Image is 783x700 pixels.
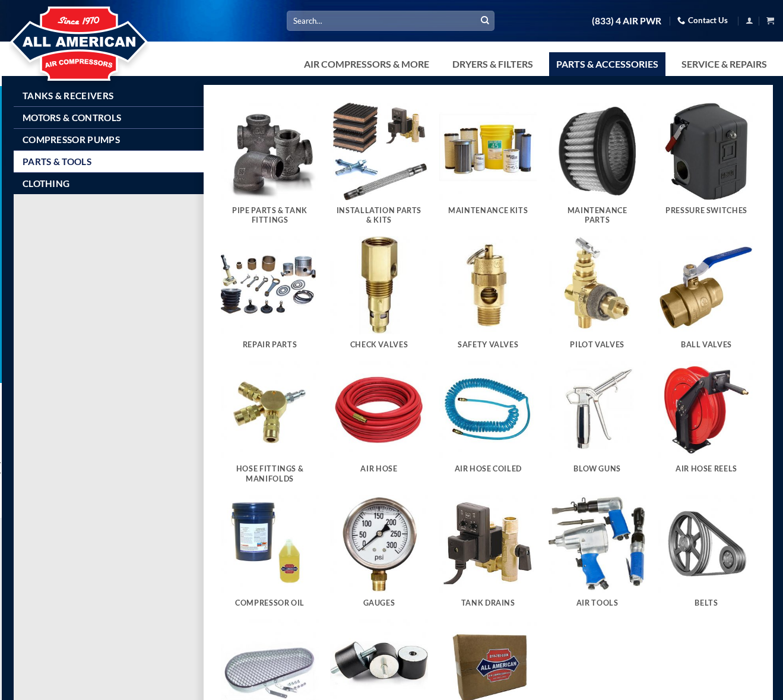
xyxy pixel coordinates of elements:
[221,495,318,620] a: Visit product category Compressor Oil
[23,179,69,188] span: Clothing
[336,340,421,350] h5: Check Valves
[336,206,421,226] h5: Installation Parts & Kits
[221,361,318,458] img: Hose Fittings & Manifolds
[549,495,646,620] a: Visit product category Air Tools
[658,495,755,593] img: Belts
[445,340,531,350] h5: Safety Valves
[664,464,749,474] h5: Air Hose Reels
[664,340,749,350] h5: Ball Valves
[227,464,312,484] h5: Hose Fittings & Manifolds
[445,598,531,608] h5: Tank Drains
[554,206,640,226] h5: Maintenance Parts
[677,11,728,30] a: Contact Us
[445,52,540,76] a: Dryers & Filters
[658,361,755,458] img: Air Hose Reels
[221,361,318,495] a: Visit product category Hose Fittings & Manifolds
[439,495,537,620] a: Visit product category Tank Drains
[554,464,640,474] h5: Blow Guns
[227,206,312,226] h5: Pipe Parts & Tank Fittings
[227,340,312,350] h5: Repair Parts
[439,495,537,593] img: Tank Drains
[330,236,427,361] a: Visit product category Check Valves
[549,236,646,361] a: Visit product category Pilot Valves
[439,103,537,200] img: Maintenance Kits
[664,206,749,216] h5: Pressure Switches
[766,13,774,28] a: View cart
[549,361,646,458] img: Blow Guns
[221,495,318,593] img: Compressor Oil
[23,113,121,122] span: Motors & Controls
[330,103,427,237] a: Visit product category Installation Parts & Kits
[439,236,537,334] img: Safety Valves
[439,361,537,486] a: Visit product category Air Hose Coiled
[330,361,427,458] img: Air Hose
[221,103,318,200] img: Pipe Parts & Tank Fittings
[23,91,113,100] span: Tanks & Receivers
[23,135,120,144] span: Compressor Pumps
[445,464,531,474] h5: Air Hose Coiled
[221,236,318,361] a: Visit product category Repair Parts
[330,103,427,200] img: Installation Parts & Kits
[658,103,755,200] img: Pressure Switches
[592,11,661,31] a: (833) 4 AIR PWR
[746,13,753,28] a: Login
[554,340,640,350] h5: Pilot Valves
[221,103,318,237] a: Visit product category Pipe Parts & Tank Fittings
[658,236,755,361] a: Visit product category Ball Valves
[221,236,318,334] img: Repair Parts
[297,52,436,76] a: Air Compressors & More
[439,236,537,361] a: Visit product category Safety Valves
[549,103,646,200] img: Maintenance Parts
[658,361,755,486] a: Visit product category Air Hose Reels
[445,206,531,216] h5: Maintenance Kits
[549,52,665,76] a: Parts & Accessories
[330,495,427,620] a: Visit product category Gauges
[674,52,774,76] a: Service & Repairs
[664,598,749,608] h5: Belts
[336,464,421,474] h5: Air Hose
[554,598,640,608] h5: Air Tools
[336,598,421,608] h5: Gauges
[330,361,427,486] a: Visit product category Air Hose
[549,236,646,334] img: Pilot Valves
[658,236,755,334] img: Ball Valves
[549,495,646,593] img: Air Tools
[439,103,537,227] a: Visit product category Maintenance Kits
[439,361,537,458] img: Air Hose Coiled
[549,361,646,486] a: Visit product category Blow Guns
[330,236,427,334] img: Check Valves
[476,12,494,30] button: Submit
[658,495,755,620] a: Visit product category Belts
[658,103,755,227] a: Visit product category Pressure Switches
[227,598,312,608] h5: Compressor Oil
[330,495,427,593] img: Gauges
[287,11,494,30] input: Search…
[549,103,646,237] a: Visit product category Maintenance Parts
[23,157,91,166] span: Parts & Tools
